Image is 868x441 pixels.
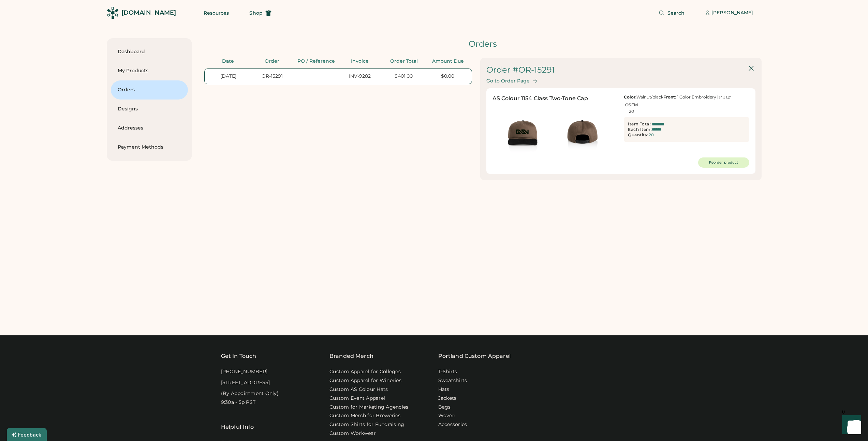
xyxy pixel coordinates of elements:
[836,410,865,440] iframe: Front Chat
[221,390,279,397] div: (By Appointment Only)
[208,58,248,65] div: Date
[486,78,530,84] div: Go to Order Page
[438,421,467,428] a: Accessories
[552,105,612,165] img: generate-image
[438,412,455,419] a: Woven
[624,94,636,100] strong: Color:
[221,379,270,386] div: [STREET_ADDRESS]
[195,6,237,20] button: Resources
[252,73,292,80] div: OR-15291
[209,73,249,80] div: [DATE]
[628,121,652,127] div: Item Total:
[221,423,254,431] div: Helpful Info
[329,368,401,375] a: Custom Apparel for Colleges
[329,377,401,384] a: Custom Apparel for Wineries
[241,6,279,20] button: Shop
[329,395,385,402] a: Custom Event Apparel
[628,127,652,132] div: Each Item:
[252,58,292,65] div: Order
[624,94,749,100] div: Walnut/black : 1 Color Embroidery |
[118,67,181,74] div: My Products
[118,144,181,151] div: Payment Methods
[221,368,268,375] div: [PHONE_NUMBER]
[118,106,181,112] div: Designs
[628,132,649,138] div: Quantity:
[492,94,588,103] div: AS Colour 1154 Class Two-Tone Cap
[711,10,753,16] div: [PERSON_NAME]
[107,7,119,19] img: Rendered Logo - Screens
[428,58,468,65] div: Amount Due
[384,58,424,65] div: Order Total
[221,352,256,360] div: Get In Touch
[204,38,762,50] div: Orders
[492,105,552,165] img: generate-image
[438,352,511,360] a: Portland Custom Apparel
[629,109,634,114] div: 20
[121,9,176,17] div: [DOMAIN_NAME]
[221,399,256,406] div: 9:30a - 5p PST
[650,6,693,20] button: Search
[384,73,424,80] div: $401.00
[340,73,380,80] div: INV-9282
[698,157,749,168] button: Reorder product
[438,368,457,375] a: T-Shirts
[296,58,336,65] div: PO / Reference
[438,395,457,402] a: Jackets
[486,64,555,76] div: Order #OR-15291
[329,430,376,437] a: Custom Workwear
[428,73,468,80] div: $0.00
[329,404,408,411] a: Custom for Marketing Agencies
[719,95,731,100] font: 3" x 1.2"
[118,87,181,93] div: Orders
[663,94,675,100] strong: Front
[118,125,181,132] div: Addresses
[649,133,654,137] div: 20
[118,48,181,55] div: Dashboard
[438,377,467,384] a: Sweatshirts
[340,58,380,65] div: Invoice
[329,421,404,428] a: Custom Shirts for Fundraising
[438,386,450,393] a: Hats
[625,103,638,107] div: OSFM
[438,404,451,411] a: Bags
[329,352,373,360] div: Branded Merch
[329,412,401,419] a: Custom Merch for Breweries
[667,11,685,15] span: Search
[329,386,388,393] a: Custom AS Colour Hats
[249,11,262,15] span: Shop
